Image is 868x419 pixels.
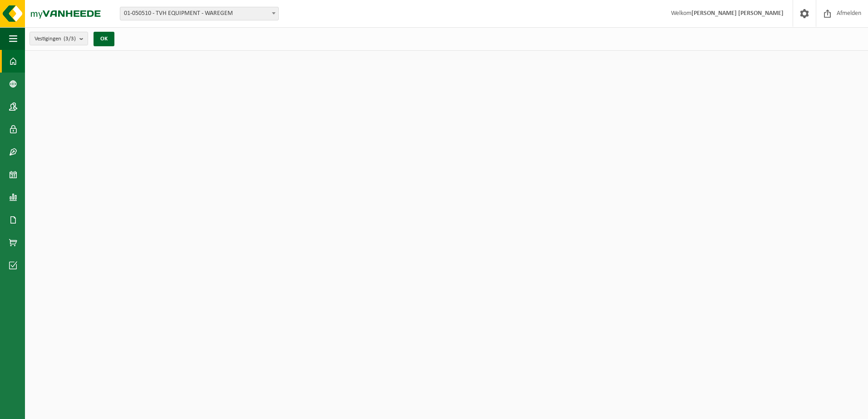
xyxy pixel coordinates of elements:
span: 01-050510 - TVH EQUIPMENT - WAREGEM [120,7,278,20]
count: (3/3) [64,36,76,42]
strong: [PERSON_NAME] [PERSON_NAME] [691,10,784,17]
button: OK [94,32,114,46]
button: Vestigingen(3/3) [30,32,88,45]
span: 01-050510 - TVH EQUIPMENT - WAREGEM [120,7,279,20]
span: Vestigingen [35,32,76,46]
